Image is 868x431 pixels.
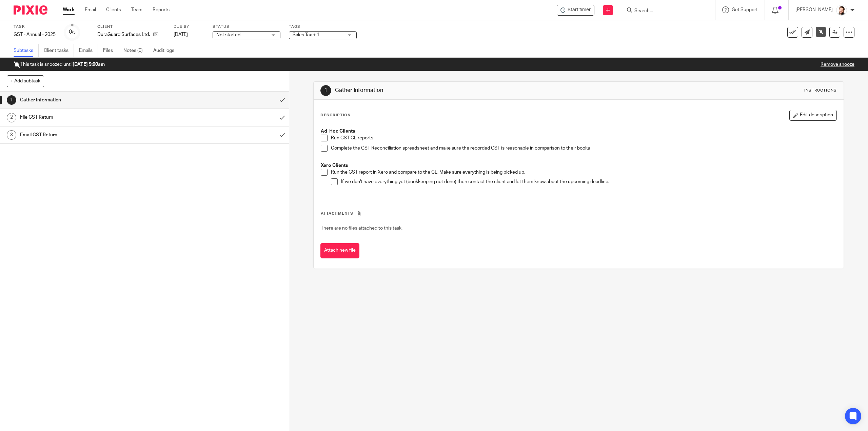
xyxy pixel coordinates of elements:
[732,7,758,12] span: Get Support
[14,31,56,38] div: GST - Annual - 2025
[216,33,240,37] span: Not started
[79,44,98,57] a: Emails
[14,61,105,68] p: This task is snoozed until
[321,129,355,134] strong: Ad-Hoc Clients
[103,44,118,57] a: Files
[821,62,854,67] a: Remove snooze
[836,5,847,16] img: Jayde%20Headshot.jpg
[7,113,16,122] div: 2
[14,5,47,15] img: Pixie
[331,145,836,152] p: Complete the GST Reconciliation spreadsheet and make sure the recorded GST is reasonable in compa...
[557,5,594,16] div: DuraGuard Surfaces Ltd. - GST - Annual - 2025
[321,163,348,168] strong: Xero Clients
[20,130,185,140] h1: Email GST Return
[153,44,179,57] a: Audit logs
[14,44,39,57] a: Subtasks
[7,75,44,87] button: + Add subtask
[153,6,170,13] a: Reports
[69,28,76,36] div: 0
[320,85,331,96] div: 1
[320,243,359,258] button: Attach new file
[213,24,280,30] label: Status
[335,87,593,94] h1: Gather Information
[85,6,96,13] a: Email
[634,8,695,14] input: Search
[20,112,185,122] h1: File GST Return
[7,95,16,105] div: 1
[7,130,16,140] div: 3
[320,113,351,118] p: Description
[795,6,833,13] p: [PERSON_NAME]
[321,212,353,215] span: Attachments
[63,6,75,13] a: Work
[97,31,150,38] p: DuraGuard Surfaces Ltd.
[174,24,204,30] label: Due by
[72,31,76,34] small: /3
[73,62,105,67] b: [DATE] 9:00am
[289,24,357,30] label: Tags
[341,178,836,185] p: If we don't have everything yet (bookkeeping not done) then contact the client and let them know ...
[174,32,188,37] span: [DATE]
[568,6,591,14] span: Start timer
[804,88,837,93] div: Instructions
[131,6,142,13] a: Team
[331,169,836,176] p: Run the GST report in Xero and compare to the GL. Make sure everything is being picked up.
[123,44,148,57] a: Notes (0)
[44,44,74,57] a: Client tasks
[321,226,402,231] span: There are no files attached to this task.
[331,135,836,141] p: Run GST GL reports
[20,95,185,105] h1: Gather Information
[106,6,121,13] a: Clients
[293,33,319,37] span: Sales Tax + 1
[97,24,165,30] label: Client
[789,110,837,121] button: Edit description
[14,24,56,30] label: Task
